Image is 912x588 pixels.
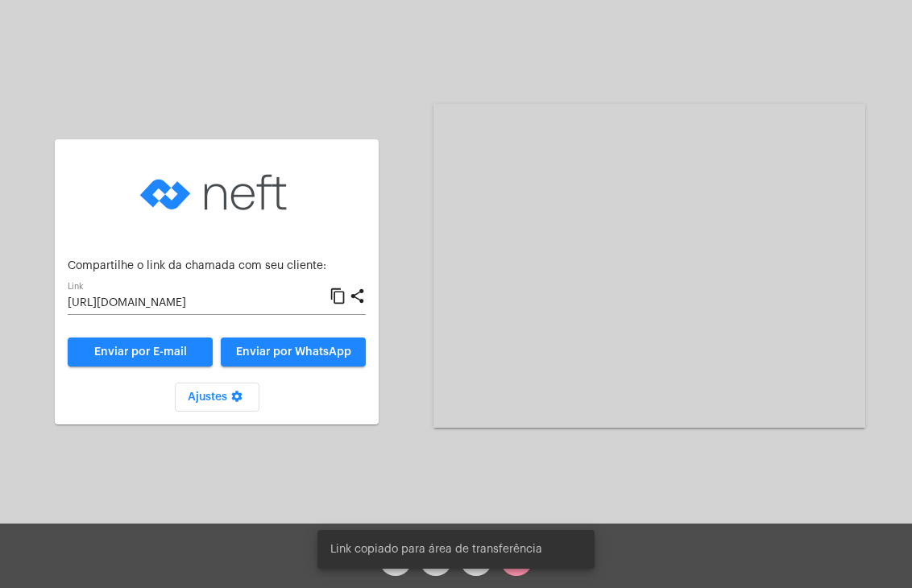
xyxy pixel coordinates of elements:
button: Ajustes [175,383,259,412]
span: Enviar por E-mail [94,346,187,358]
p: Compartilhe o link da chamada com seu cliente: [68,260,366,272]
img: logo-neft-novo-2.png [136,152,297,233]
mat-icon: share [349,287,366,306]
span: Ajustes [188,391,247,403]
mat-icon: content_copy [330,287,346,306]
span: Enviar por WhatsApp [236,346,351,358]
button: Enviar por WhatsApp [221,337,366,366]
span: Link copiado para área de transferência [330,541,542,557]
mat-icon: settings [227,390,247,409]
a: Enviar por E-mail [68,337,213,366]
